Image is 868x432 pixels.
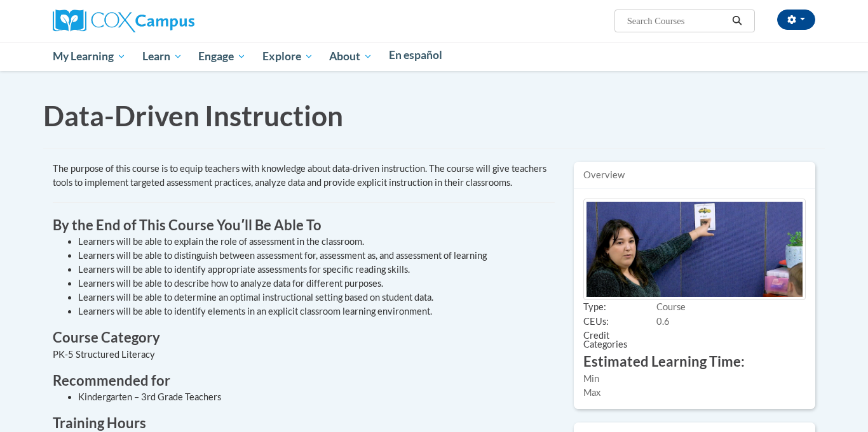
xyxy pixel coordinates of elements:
span: About [329,49,372,64]
a: About [322,42,381,71]
a: Cox Campus [53,15,194,25]
a: En español [381,42,451,69]
h3: Course Category [53,328,555,348]
a: Engage [190,42,254,71]
h3: By the End of This Course Youʹll Be Able To [53,216,555,235]
li: Learners will be able to distinguish between assessment for, assessment as, and assessment of lea... [78,249,555,263]
img: Image of Course [583,199,806,300]
span: Type: [583,301,656,315]
button: Search [728,13,747,29]
input: Search Courses [626,13,728,29]
a: My Learning [44,42,134,71]
button: Account Settings [777,10,815,30]
li: Learners will be able to explain the role of assessment in the classroom. [78,235,555,249]
span: Learn [142,49,182,64]
a: Explore [254,42,322,71]
li: Learners will be able to determine an optimal instructional setting based on student data. [78,291,555,304]
span: My Learning [53,49,126,64]
a: Learn [134,42,191,71]
div: Main menu [34,42,834,71]
div: The purpose of this course is to equip teachers with knowledge about data-driven instruction. The... [53,162,555,190]
span: Course [656,301,686,312]
img: Cox Campus [53,10,194,32]
span: Credit Categories [583,329,656,353]
div: Overview [574,162,815,189]
div: Min [583,372,806,386]
span: En español [389,48,442,62]
span: CEUs: [583,315,656,329]
h3: Estimated Learning Time: [583,352,806,372]
span: Explore [262,49,313,64]
li: Learners will be able to identify elements in an explicit classroom learning environment. [78,304,555,318]
li: Learners will be able to identify appropriate assessments for specific reading skills. [78,263,555,277]
li: Kindergarten – 3rd Grade Teachers [78,390,555,404]
value: PK-5 Structured Literacy [53,349,155,360]
h3: Recommended for [53,371,555,391]
span: Data-Driven Instruction [43,99,343,132]
div: Max [583,386,806,400]
span: 0.6 [656,316,670,327]
span: Engage [198,49,246,64]
li: Learners will be able to describe how to analyze data for different purposes. [78,277,555,291]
